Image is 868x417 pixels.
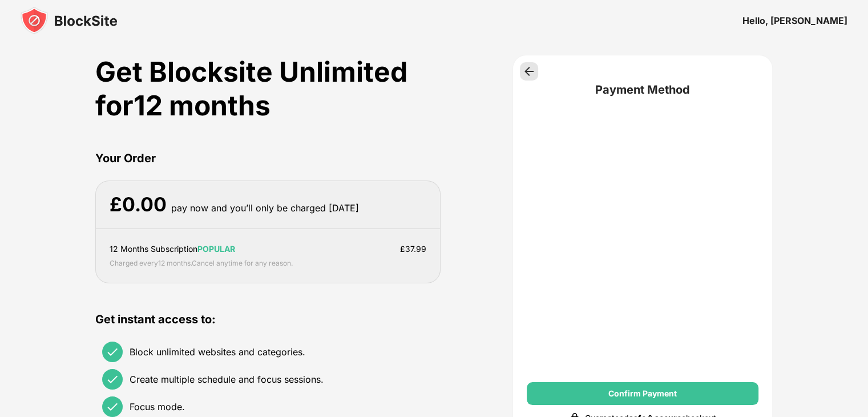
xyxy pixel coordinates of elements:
[608,389,677,398] div: Confirm Payment
[110,193,167,216] div: £ 0.00
[130,346,305,358] div: Block unlimited websites and categories.
[742,15,847,26] div: Hello, [PERSON_NAME]
[106,372,119,386] img: check.svg
[21,7,118,34] img: blocksite-icon-black.svg
[106,345,119,359] img: check.svg
[130,374,324,385] div: Create multiple schedule and focus sessions.
[95,311,441,328] div: Get instant access to:
[106,400,119,414] img: check.svg
[95,150,441,167] div: Your Order
[130,401,185,412] div: Focus mode.
[400,243,426,255] div: £ 37.99
[527,83,758,97] div: Payment Method
[95,55,441,122] div: Get Blocksite Unlimited for 12 months
[110,243,235,255] div: 12 Months Subscription
[524,106,761,371] iframe: Secure payment input frame
[171,200,359,216] div: pay now and you’ll only be charged [DATE]
[110,258,293,269] div: Charged every 12 months . Cancel anytime for any reason.
[197,244,235,254] span: POPULAR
